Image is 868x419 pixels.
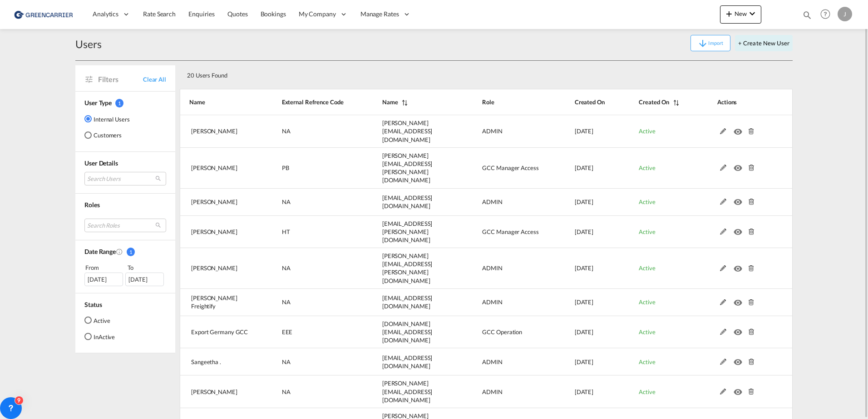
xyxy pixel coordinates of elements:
[127,248,135,256] span: 1
[734,126,745,132] md-icon: icon-eye
[482,298,503,306] span: ADMIN
[382,194,433,209] span: [EMAIL_ADDRESS][DOMAIN_NAME]
[75,37,102,51] div: Users
[127,263,167,272] div: To
[282,358,291,365] span: NA
[552,216,616,248] td: 2025-03-12
[575,358,593,365] span: [DATE]
[639,228,655,235] span: Active
[259,375,360,408] td: NA
[84,131,130,140] md-radio-button: Customers
[259,316,360,349] td: EEE
[191,264,237,272] span: [PERSON_NAME]
[191,127,237,135] span: [PERSON_NAME]
[180,375,259,408] td: damo daran
[639,388,655,395] span: Active
[360,375,460,408] td: damodaran.g@freightify.com
[818,6,838,23] div: Help
[734,297,745,303] md-icon: icon-eye
[191,164,237,171] span: [PERSON_NAME]
[116,248,123,255] md-icon: Created On
[734,326,745,333] md-icon: icon-eye
[180,348,259,375] td: Sangeetha .
[261,10,286,18] span: Bookings
[84,159,118,167] span: User Details
[818,6,833,22] span: Help
[259,115,360,148] td: NA
[259,248,360,289] td: NA
[259,189,360,216] td: NA
[282,164,289,171] span: PB
[282,264,291,272] span: NA
[84,301,102,308] span: Status
[552,148,616,189] td: 2025-08-07
[459,115,552,148] td: ADMIN
[552,289,616,316] td: 2025-01-29
[552,189,616,216] td: 2025-04-29
[360,10,399,19] span: Manage Rates
[724,8,735,19] md-icon: icon-plus 400-fg
[282,228,290,235] span: HT
[115,99,123,107] span: 1
[575,198,593,205] span: [DATE]
[360,248,460,289] td: saranya.kothandan@freghtify.com
[84,332,115,341] md-radio-button: InActive
[360,115,460,148] td: tamizhselvi@freightify.in
[639,164,655,171] span: Active
[93,10,118,19] span: Analytics
[382,320,433,344] span: [DOMAIN_NAME][EMAIL_ADDRESS][DOMAIN_NAME]
[575,264,593,272] span: [DATE]
[459,189,552,216] td: ADMIN
[382,119,433,143] span: [PERSON_NAME][EMAIL_ADDRESS][DOMAIN_NAME]
[802,10,812,20] md-icon: icon-magnify
[143,75,166,83] span: Clear All
[639,328,655,336] span: Active
[360,316,460,349] td: export.gcc.de@greencarrier.com
[734,356,745,363] md-icon: icon-eye
[482,198,503,205] span: ADMIN
[259,289,360,316] td: NA
[360,89,460,115] th: Email
[180,289,259,316] td: Alwin Freightify
[639,264,655,272] span: Active
[552,89,616,115] th: Created On
[482,328,522,336] span: GCC Operation
[734,263,745,269] md-icon: icon-eye
[616,89,695,115] th: Status
[734,226,745,233] md-icon: icon-eye
[360,189,460,216] td: dinesh.kumar@freightify.com
[802,10,812,24] div: icon-magnify
[191,388,237,395] span: [PERSON_NAME]
[575,298,593,306] span: [DATE]
[191,198,237,205] span: [PERSON_NAME]
[188,10,215,18] span: Enquiries
[191,328,248,336] span: Export Germany GCC
[459,216,552,248] td: GCC Manager Access
[84,263,124,272] div: From
[482,164,538,171] span: GCC Manager Access
[459,248,552,289] td: ADMIN
[575,164,593,171] span: [DATE]
[84,273,123,286] div: [DATE]
[98,74,143,84] span: Filters
[382,380,433,403] span: [PERSON_NAME][EMAIL_ADDRESS][DOMAIN_NAME]
[125,273,164,286] div: [DATE]
[552,316,616,349] td: 2025-01-21
[299,10,336,19] span: My Company
[639,298,655,306] span: Active
[639,358,655,365] span: Active
[720,5,761,24] button: icon-plus 400-fgNewicon-chevron-down
[575,328,593,336] span: [DATE]
[382,294,433,310] span: [EMAIL_ADDRESS][DOMAIN_NAME]
[459,316,552,349] td: GCC Operation
[459,89,552,115] th: Role
[575,388,593,395] span: [DATE]
[382,220,433,244] span: [EMAIL_ADDRESS][PERSON_NAME][DOMAIN_NAME]
[180,248,259,289] td: Saranya Kothandan
[180,189,259,216] td: Dinesh Kumar
[639,127,655,135] span: Active
[282,328,293,336] span: EEE
[482,358,503,365] span: ADMIN
[360,348,460,375] td: sangeetha.r@freightify.com
[552,115,616,148] td: 2025-08-08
